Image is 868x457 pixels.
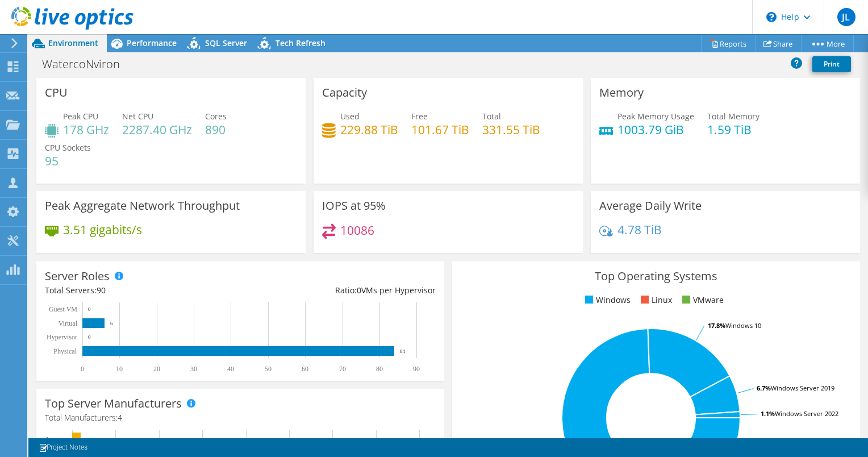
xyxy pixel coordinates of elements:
[638,294,672,306] li: Linux
[679,294,724,306] li: VMware
[88,306,91,312] text: 0
[49,305,77,313] text: Guest VM
[45,200,240,212] h3: Peak Aggregate Network Throughput
[766,12,777,22] svg: \n
[86,437,90,443] text: 2
[725,321,761,330] tspan: Windows 10
[81,365,84,373] text: 0
[617,123,694,136] h4: 1003.79 GiB
[757,384,771,392] tspan: 6.7%
[708,321,725,330] tspan: 17.8%
[400,348,406,354] text: 84
[322,86,367,99] h3: Capacity
[190,365,197,373] text: 30
[599,200,702,212] h3: Average Daily Write
[46,435,67,443] text: Lenovo
[322,200,386,212] h3: IOPS at 95%
[339,365,346,373] text: 70
[265,365,272,373] text: 50
[45,142,91,153] span: CPU Sockets
[37,58,137,70] h1: WatercoNviron
[127,38,177,48] span: Performance
[118,412,122,423] span: 4
[116,365,123,373] text: 10
[701,35,756,52] a: Reports
[302,365,308,373] text: 60
[599,86,644,99] h3: Memory
[340,224,374,236] h4: 10086
[340,111,360,122] span: Used
[47,333,77,341] text: Hypervisor
[97,285,106,296] span: 90
[755,35,802,52] a: Share
[482,111,501,122] span: Total
[45,412,436,424] h4: Total Manufacturers:
[45,86,68,99] h3: CPU
[461,270,852,282] h3: Top Operating Systems
[761,409,775,418] tspan: 1.1%
[31,441,95,455] a: Project Notes
[376,365,383,373] text: 80
[205,111,227,122] span: Cores
[63,123,109,136] h4: 178 GHz
[707,111,759,122] span: Total Memory
[205,123,227,136] h4: 890
[775,409,838,418] tspan: Windows Server 2022
[340,123,398,136] h4: 229.88 TiB
[227,365,234,373] text: 40
[110,321,113,326] text: 6
[53,347,77,355] text: Physical
[122,111,153,122] span: Net CPU
[45,155,91,167] h4: 95
[276,38,325,48] span: Tech Refresh
[582,294,631,306] li: Windows
[240,284,436,297] div: Ratio: VMs per Hypervisor
[707,123,759,136] h4: 1.59 TiB
[812,56,851,72] a: Print
[411,123,469,136] h4: 101.67 TiB
[63,223,142,236] h4: 3.51 gigabits/s
[837,8,856,26] span: JL
[205,38,247,48] span: SQL Server
[48,38,98,48] span: Environment
[801,35,854,52] a: More
[122,123,192,136] h4: 2287.40 GHz
[357,285,361,296] span: 0
[153,365,160,373] text: 20
[617,223,662,236] h4: 4.78 TiB
[411,111,428,122] span: Free
[59,319,78,327] text: Virtual
[63,111,98,122] span: Peak CPU
[45,397,182,410] h3: Top Server Manufacturers
[88,334,91,340] text: 0
[45,270,110,282] h3: Server Roles
[413,365,420,373] text: 90
[771,384,834,392] tspan: Windows Server 2019
[617,111,694,122] span: Peak Memory Usage
[482,123,540,136] h4: 331.55 TiB
[45,284,240,297] div: Total Servers:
